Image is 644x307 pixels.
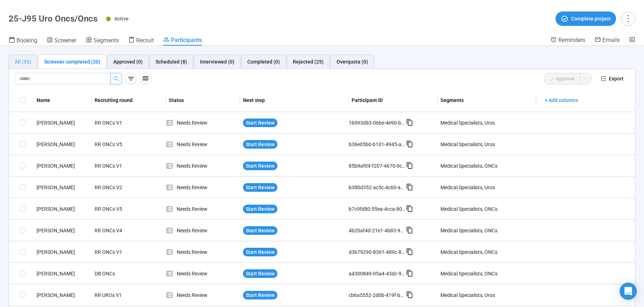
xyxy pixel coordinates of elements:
[558,37,585,43] span: Reminders
[609,75,624,83] span: Export
[620,283,637,300] div: Open Intercom Messenger
[166,205,240,213] div: Needs Review
[86,36,119,46] a: Segments
[440,227,497,234] div: Medical Specialists, ONCs
[440,140,495,148] div: Medical Specialists, Uros
[595,73,629,84] button: exportExport
[200,58,234,66] div: Interviewed (0)
[440,270,497,278] div: Medical Specialists, ONCs
[92,116,146,130] div: RR ONCs V1
[349,119,406,127] div: 1b993d83-06be-4e90-b634-0456c9e558ec
[136,37,154,44] span: Recruit
[440,248,497,256] div: Medical Specialists, ONCs
[602,37,620,43] span: Emails
[349,227,406,234] div: 4b20af4d-21e1-4b83-9458-7808afc7676c
[438,89,536,112] th: Segments
[54,37,76,44] span: Screener
[243,140,277,149] button: Start Review
[243,248,277,256] button: Start Review
[349,270,406,278] div: a4300849-05a4-43dc-9084-2ecbe96b07f4
[114,16,129,22] span: Active
[601,76,606,81] span: export
[34,205,92,213] div: [PERSON_NAME]
[128,36,154,46] a: Recruit
[34,291,92,299] div: [PERSON_NAME]
[440,291,495,299] div: Medical Specialists, Uros
[34,227,92,234] div: [PERSON_NAME]
[171,37,202,43] span: Participants
[9,14,97,24] h1: 25-J95 Uro Oncs/Oncs
[246,140,275,148] span: Start Review
[240,89,349,112] th: Next step
[349,140,406,148] div: b36e05b0-b101-4945-aa4e-a90b1acee6cb
[246,119,275,127] span: Start Review
[166,89,240,112] th: Status
[246,205,275,213] span: Start Review
[110,73,122,84] button: search
[113,76,119,82] span: search
[9,36,37,46] a: Booking
[349,89,438,112] th: Participant ID
[166,270,240,278] div: Needs Review
[92,288,146,302] div: RR UROs V1
[595,36,620,45] a: Emails
[92,159,146,173] div: RR ONCs V1
[243,291,277,299] button: Start Review
[621,11,635,26] button: more
[163,36,202,46] a: Participants
[166,248,240,256] div: Needs Review
[92,202,146,216] div: RR ONCs V5
[349,205,406,213] div: b7c9fd80-55ea-4cca-80ad-ad907ac2f51f
[246,162,275,170] span: Start Review
[349,162,406,170] div: 85b9af09-f207-4670-9cc5-3251a7196305
[166,183,240,191] div: Needs Review
[92,138,146,151] div: RR ONCs V5
[539,94,584,106] button: + Add columns
[337,58,368,66] div: Overquota (0)
[246,248,275,256] span: Start Review
[16,37,37,44] span: Booking
[166,291,240,299] div: Needs Review
[34,162,92,170] div: [PERSON_NAME]
[34,119,92,127] div: [PERSON_NAME]
[243,205,277,213] button: Start Review
[94,37,119,44] span: Segments
[34,140,92,148] div: [PERSON_NAME]
[243,183,277,192] button: Start Review
[156,58,187,66] div: Scheduled (8)
[293,58,324,66] div: Rejected (25)
[92,89,166,112] th: Recruiting round
[247,58,280,66] div: Completed (0)
[440,205,497,213] div: Medical Specialists, ONCs
[545,96,578,104] span: + Add columns
[92,267,146,280] div: DB ONCs
[47,36,76,46] a: Screener
[623,14,633,23] span: more
[349,183,406,191] div: b380d352-ac5c-4c60-a116-d041dc9a74a5
[166,162,240,170] div: Needs Review
[246,291,275,299] span: Start Review
[243,162,277,170] button: Start Review
[571,15,611,23] span: Complete project
[92,181,146,194] div: RR ONCs V2
[34,183,92,191] div: [PERSON_NAME]
[92,224,146,237] div: RR ONCs V4
[440,119,495,127] div: Medical Specialists, Uros
[246,270,275,278] span: Start Review
[243,269,277,278] button: Start Review
[166,227,240,234] div: Needs Review
[555,11,616,26] button: Complete project
[34,248,92,256] div: [PERSON_NAME]
[550,36,585,45] a: Reminders
[34,270,92,278] div: [PERSON_NAME]
[246,183,275,191] span: Start Review
[113,58,143,66] div: Approved (0)
[243,226,277,235] button: Start Review
[44,58,100,66] div: Screener completed (20)
[440,183,495,191] div: Medical Specialists, Uros
[349,291,406,299] div: cb6a5552-2d0b-419f-b97e-46d317a0b916
[246,227,275,234] span: Start Review
[243,118,277,127] button: Start Review
[166,140,240,148] div: Needs Review
[349,248,406,256] div: d3b79290-8361-489c-86bc-c4abcc6f8915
